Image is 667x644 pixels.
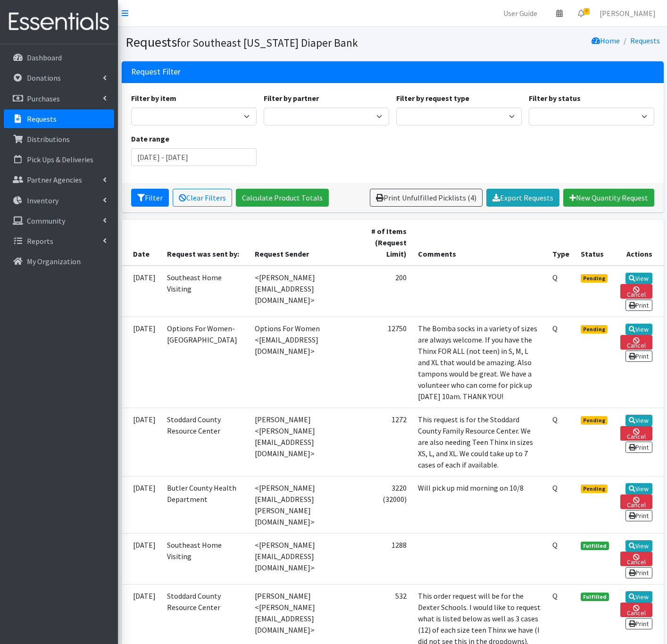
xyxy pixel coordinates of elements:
[122,533,161,584] td: [DATE]
[4,211,114,230] a: Community
[581,274,608,283] span: Pending
[161,317,250,408] td: Options For Women- [GEOGRAPHIC_DATA]
[161,266,250,317] td: Southeast Home Visiting
[581,593,609,601] span: Fulfilled
[122,317,161,408] td: [DATE]
[4,109,114,128] a: Requests
[4,48,114,67] a: Dashboard
[625,273,652,284] a: View
[27,257,81,266] p: My Organization
[625,351,652,362] a: Print
[122,476,161,533] td: [DATE]
[552,540,558,550] abbr: Quantity
[615,220,663,266] th: Actions
[575,220,615,266] th: Status
[4,191,114,210] a: Inventory
[131,67,181,77] h3: Request Filter
[625,567,652,578] a: Print
[625,300,652,311] a: Print
[4,6,114,38] img: HumanEssentials
[581,485,608,493] span: Pending
[122,408,161,476] td: [DATE]
[620,426,652,441] a: Cancel
[625,618,652,629] a: Print
[625,483,652,494] a: View
[27,196,58,205] p: Inventory
[4,150,114,169] a: Pick Ups & Deliveries
[412,220,547,266] th: Comments
[131,148,257,166] input: January 1, 2011 - December 31, 2011
[396,92,469,104] label: Filter by request type
[4,252,114,271] a: My Organization
[552,324,558,333] abbr: Quantity
[249,317,364,408] td: Options For Women <[EMAIL_ADDRESS][DOMAIN_NAME]>
[412,408,547,476] td: This request is for the Stoddard County Family Resource Center. We are also needing Teen Thinx in...
[122,266,161,317] td: [DATE]
[161,408,250,476] td: Stoddard County Resource Center
[27,216,65,226] p: Community
[4,232,114,251] a: Reports
[625,415,652,426] a: View
[630,36,660,45] a: Requests
[4,130,114,149] a: Distributions
[486,189,559,207] a: Export Requests
[620,552,652,566] a: Cancel
[364,317,412,408] td: 12750
[620,335,652,350] a: Cancel
[625,324,652,335] a: View
[592,36,620,45] a: Home
[620,494,652,509] a: Cancel
[249,266,364,317] td: <[PERSON_NAME][EMAIL_ADDRESS][DOMAIN_NAME]>
[27,94,60,103] p: Purchases
[570,4,592,23] a: 4
[27,155,93,164] p: Pick Ups & Deliveries
[27,175,82,184] p: Partner Agencies
[4,89,114,108] a: Purchases
[4,68,114,87] a: Donations
[264,92,319,104] label: Filter by partner
[552,591,558,601] abbr: Quantity
[625,442,652,453] a: Print
[161,476,250,533] td: Butler County Health Department
[412,476,547,533] td: Will pick up mid morning on 10/8
[236,189,329,207] a: Calculate Product Totals
[249,220,364,266] th: Request Sender
[581,542,609,550] span: Fulfilled
[584,8,590,15] span: 4
[552,273,558,282] abbr: Quantity
[122,220,161,266] th: Date
[161,533,250,584] td: Southeast Home Visiting
[552,483,558,493] abbr: Quantity
[529,92,581,104] label: Filter by status
[27,134,70,144] p: Distributions
[364,220,412,266] th: # of Items (Request Limit)
[173,189,232,207] a: Clear Filters
[370,189,483,207] a: Print Unfulfilled Picklists (4)
[125,34,389,50] h1: Requests
[412,317,547,408] td: The Bomba socks in a variety of sizes are always welcome. If you have the Thinx FOR ALL (not teen...
[27,114,57,124] p: Requests
[177,36,358,50] small: for Southeast [US_STATE] Diaper Bank
[552,415,558,424] abbr: Quantity
[625,591,652,602] a: View
[364,408,412,476] td: 1272
[581,325,608,334] span: Pending
[4,170,114,189] a: Partner Agencies
[131,189,169,207] button: Filter
[620,284,652,299] a: Cancel
[249,408,364,476] td: [PERSON_NAME] <[PERSON_NAME][EMAIL_ADDRESS][DOMAIN_NAME]>
[27,53,62,62] p: Dashboard
[581,416,608,425] span: Pending
[547,220,575,266] th: Type
[249,476,364,533] td: <[PERSON_NAME][EMAIL_ADDRESS][PERSON_NAME][DOMAIN_NAME]>
[625,540,652,552] a: View
[131,92,176,104] label: Filter by item
[131,133,169,144] label: Date range
[249,533,364,584] td: <[PERSON_NAME][EMAIL_ADDRESS][DOMAIN_NAME]>
[364,476,412,533] td: 3220 (32000)
[27,236,53,246] p: Reports
[27,73,61,83] p: Donations
[563,189,654,207] a: New Quantity Request
[364,533,412,584] td: 1288
[496,4,545,23] a: User Guide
